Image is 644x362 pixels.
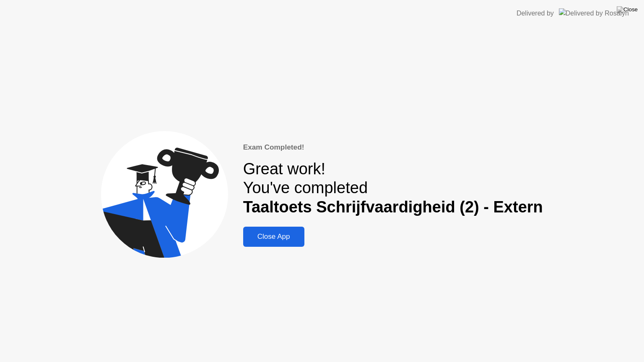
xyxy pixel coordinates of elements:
img: Close [617,6,638,13]
b: Taaltoets Schrijfvaardigheid (2) - Extern [243,198,543,216]
div: Great work! You've completed [243,160,543,217]
img: Delivered by Rosalyn [559,8,629,18]
div: Delivered by [517,8,554,18]
div: Close App [246,233,302,241]
button: Close App [243,227,304,247]
div: Exam Completed! [243,142,543,153]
